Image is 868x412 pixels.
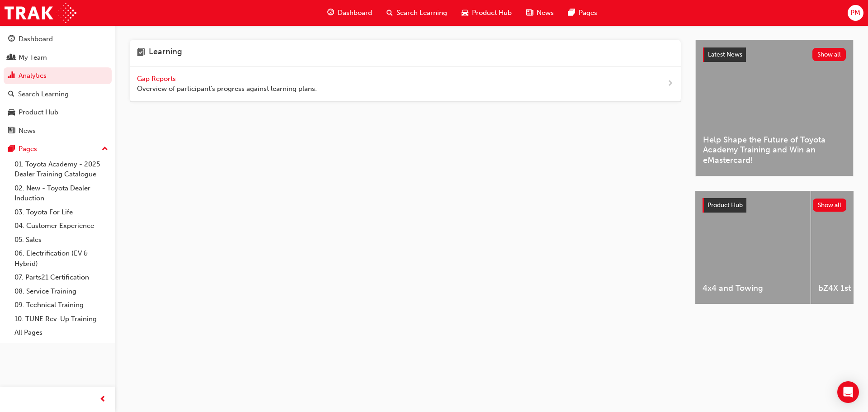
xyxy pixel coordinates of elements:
div: My Team [19,52,47,63]
span: car-icon [462,7,468,19]
a: Latest NewsShow all [703,47,846,62]
div: Open Intercom Messenger [837,381,859,403]
span: Search Learning [396,8,447,18]
button: DashboardMy TeamAnalyticsSearch LearningProduct HubNews [4,29,112,141]
a: News [4,123,112,139]
span: next-icon [667,78,674,90]
a: Search Learning [4,86,112,103]
a: All Pages [11,326,112,340]
span: people-icon [8,54,15,62]
span: Overview of participant's progress against learning plans. [137,84,317,94]
a: Analytics [4,67,112,84]
a: 09. Technical Training [11,298,112,312]
a: Gap Reports Overview of participant's progress against learning plans.next-icon [130,66,681,102]
button: Pages [4,141,112,157]
div: News [19,126,36,136]
img: Trak [5,3,76,23]
span: chart-icon [8,72,15,80]
span: news-icon [526,7,533,19]
span: search-icon [8,90,14,99]
a: 04. Customer Experience [11,219,112,233]
span: Pages [579,8,597,18]
div: Product Hub [19,107,58,118]
a: 05. Sales [11,233,112,247]
a: 06. Electrification (EV & Hybrid) [11,246,112,270]
span: news-icon [8,127,15,135]
a: 08. Service Training [11,284,112,298]
a: Product HubShow all [703,198,846,213]
a: news-iconNews [519,4,561,22]
span: 4x4 and Towing [703,283,803,294]
button: Show all [813,199,847,212]
span: PM [850,8,860,18]
span: Help Shape the Future of Toyota Academy Training and Win an eMastercard! [703,135,846,166]
button: Show all [812,48,846,61]
span: up-icon [102,143,108,155]
a: guage-iconDashboard [320,4,379,22]
span: Gap Reports [137,75,178,83]
div: Dashboard [19,34,53,44]
span: Latest News [708,51,742,58]
a: Product Hub [4,104,112,121]
span: Product Hub [472,8,512,18]
span: guage-icon [327,7,334,19]
a: 07. Parts21 Certification [11,270,112,284]
a: 01. Toyota Academy - 2025 Dealer Training Catalogue [11,157,112,181]
span: Product Hub [708,201,743,209]
span: Dashboard [338,8,372,18]
a: 10. TUNE Rev-Up Training [11,312,112,326]
button: PM [848,5,863,21]
a: 03. Toyota For Life [11,205,112,219]
h4: Learning [149,47,182,59]
a: Dashboard [4,31,112,47]
span: News [537,8,554,18]
span: search-icon [387,7,393,19]
span: pages-icon [568,7,575,19]
a: car-iconProduct Hub [454,4,519,22]
a: search-iconSearch Learning [379,4,454,22]
a: My Team [4,49,112,66]
span: car-icon [8,109,15,117]
span: pages-icon [8,145,15,153]
span: learning-icon [137,47,145,59]
a: pages-iconPages [561,4,604,22]
a: Latest NewsShow allHelp Shape the Future of Toyota Academy Training and Win an eMastercard! [695,40,854,176]
div: Search Learning [18,89,69,99]
div: Pages [19,144,37,154]
span: guage-icon [8,35,15,43]
span: prev-icon [99,394,106,405]
a: 02. New - Toyota Dealer Induction [11,181,112,205]
a: 4x4 and Towing [695,191,811,304]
